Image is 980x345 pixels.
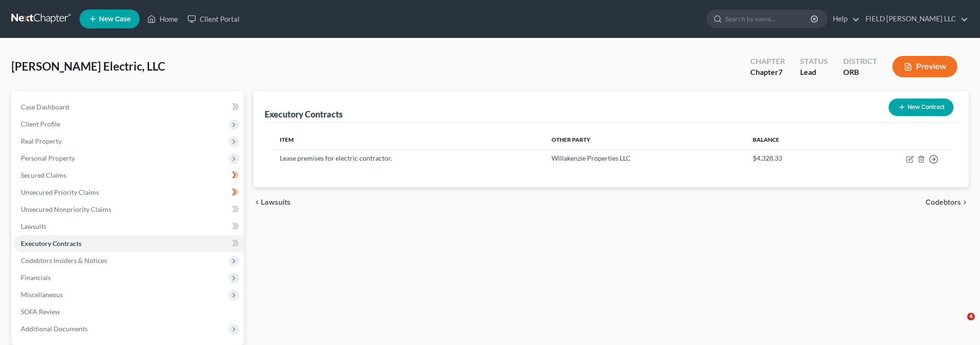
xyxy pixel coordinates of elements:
div: Executory Contracts [265,109,343,120]
div: ORB [843,67,877,78]
span: 4 [967,313,975,320]
a: Help [828,10,860,27]
iframe: Intercom live chat [948,313,971,336]
span: Personal Property [21,154,75,162]
th: Other Party [544,130,745,149]
span: SOFA Review [21,308,60,316]
span: Case Dashboard [21,103,69,111]
span: Miscellaneous [21,291,63,299]
a: Unsecured Nonpriority Claims [13,201,244,218]
button: Codebtors chevron_right [926,199,969,206]
div: Status [800,56,828,67]
a: FIELD [PERSON_NAME] LLC [861,10,968,27]
span: [PERSON_NAME] Electric, LLC [11,59,165,73]
td: Willakenzie Properties LLC [544,149,745,168]
td: $4,328.33 [745,149,840,168]
input: Search by name... [725,10,812,27]
a: Client Portal [183,10,244,27]
th: Balance [745,130,840,149]
span: Real Property [21,137,62,145]
div: District [843,56,877,67]
a: Case Dashboard [13,99,244,116]
a: SOFA Review [13,303,244,320]
span: New Case [99,16,131,23]
a: Executory Contracts [13,235,244,252]
div: Chapter [750,67,785,78]
i: chevron_right [961,199,969,206]
span: 7 [778,67,783,76]
div: Lead [800,67,828,78]
span: Client Profile [21,120,60,128]
span: Lawsuits [261,199,291,206]
button: New Contract [889,99,953,116]
span: Financials [21,273,51,281]
span: Codebtors [926,199,961,206]
td: Lease premises for electric contractor. [272,149,544,168]
a: Unsecured Priority Claims [13,184,244,201]
span: Unsecured Priority Claims [21,188,99,196]
span: Secured Claims [21,171,66,179]
span: Executory Contracts [21,239,81,247]
span: Codebtors Insiders & Notices [21,256,107,264]
button: chevron_left Lawsuits [253,199,291,206]
a: Lawsuits [13,218,244,235]
span: Lawsuits [21,222,46,230]
span: Unsecured Nonpriority Claims [21,205,111,213]
button: Preview [892,56,957,77]
a: Secured Claims [13,167,244,184]
i: chevron_left [253,199,261,206]
th: Item [272,130,544,149]
div: Chapter [750,56,785,67]
span: Additional Documents [21,325,88,333]
a: Home [143,10,183,27]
